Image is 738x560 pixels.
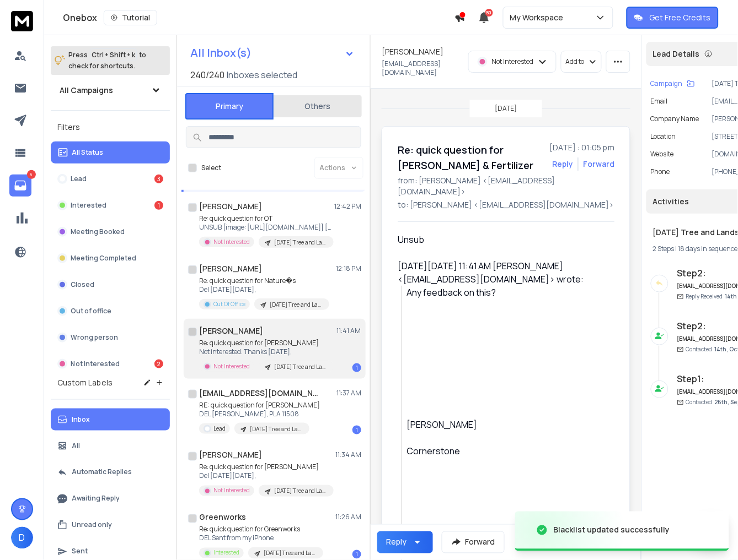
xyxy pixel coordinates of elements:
[71,175,87,183] p: Lead
[71,254,136,263] p: Meeting Completed
[213,425,226,433] p: Lead
[51,409,170,431] button: Inbox
[199,534,323,543] p: DEL Sent from my iPhone
[274,487,327,496] p: [DATE] Tree and Landscaping
[51,488,170,510] button: Awaiting Reply
[60,85,113,96] h1: All Campaigns
[72,468,132,477] p: Automatic Replies
[352,550,361,559] div: 1
[51,142,170,164] button: All Status
[213,362,250,371] p: Not Interested
[51,461,170,483] button: Automatic Replies
[382,46,444,57] h1: [PERSON_NAME]
[651,79,683,88] p: Campaign
[213,549,239,557] p: Interested
[352,426,361,434] div: 1
[336,327,361,335] p: 11:41 AM
[71,201,106,210] p: Interested
[90,48,137,61] span: Ctrl + Shift + k
[398,259,606,286] div: [DATE][DATE] 11:41 AM [PERSON_NAME] <[EMAIL_ADDRESS][DOMAIN_NAME]> wrote:
[334,202,361,211] p: 12:42 PM
[51,79,170,101] button: All Campaigns
[485,9,493,17] span: 50
[627,7,719,29] button: Get Free Credits
[653,244,675,253] span: 2 Steps
[199,347,331,356] p: Not interested. Thanks [DATE],
[57,377,113,388] h3: Custom Labels
[398,175,614,197] p: from: [PERSON_NAME] <[EMAIL_ADDRESS][DOMAIN_NAME]>
[199,285,329,294] p: Del [DATE][DATE],
[651,97,668,106] p: Email
[63,10,454,25] div: Onebox
[651,150,674,159] p: website
[398,199,614,210] p: to: [PERSON_NAME] <[EMAIL_ADDRESS][DOMAIN_NAME]>
[154,360,163,368] div: 2
[398,142,543,173] h1: Re: quick question for [PERSON_NAME] & Fertilizer
[199,512,246,523] h1: Greenworks
[72,148,103,157] p: All Status
[492,57,534,66] p: Not Interested
[227,68,297,81] h3: Inboxes selected
[71,307,111,316] p: Out of office
[653,48,700,59] p: Lead Details
[51,514,170,536] button: Unread only
[154,201,163,210] div: 1
[199,276,329,285] p: Re: quick question for Nature�s
[51,274,170,296] button: Closed
[678,244,738,253] span: 18 days in sequence
[71,360,120,368] p: Not Interested
[68,50,146,72] p: Press to check for shortcuts.
[51,300,170,322] button: Out of office
[51,435,170,457] button: All
[199,325,263,336] h1: [PERSON_NAME]
[352,363,361,372] div: 1
[199,463,331,472] p: Re: quick question for [PERSON_NAME]
[336,264,361,273] p: 12:18 PM
[335,451,361,460] p: 11:34 AM
[199,525,323,534] p: Re: quick question for Greenworks
[274,363,327,371] p: [DATE] Tree and Landscaping
[199,472,331,481] p: Del [DATE][DATE],
[51,353,170,375] button: Not Interested2
[495,104,517,113] p: [DATE]
[190,68,224,81] span: 240 / 240
[552,159,573,170] button: Reply
[651,115,699,123] p: Company Name
[442,531,505,553] button: Forward
[51,168,170,190] button: Lead3
[51,247,170,269] button: Meeting Completed
[71,333,118,342] p: Wrong person
[270,301,323,309] p: [DATE] Tree and Landscaping
[651,79,695,88] button: Campaign
[51,221,170,243] button: Meeting Booked
[199,214,331,223] p: Re: quick question for OT
[51,194,170,216] button: Interested1
[71,280,94,289] p: Closed
[51,327,170,349] button: Wrong person
[377,531,433,553] button: Reply
[250,425,303,433] p: [DATE] Tree and Landscaping
[71,227,125,236] p: Meeting Booked
[199,201,262,212] h1: [PERSON_NAME]
[11,527,33,549] button: D
[72,415,90,424] p: Inbox
[382,59,462,77] p: [EMAIL_ADDRESS][DOMAIN_NAME]
[398,233,606,246] div: Unsub
[199,388,320,399] h1: [EMAIL_ADDRESS][DOMAIN_NAME]
[264,550,317,558] p: [DATE] Tree and Landscaping
[583,159,614,170] div: Forward
[213,238,250,246] p: Not Interested
[386,537,407,548] div: Reply
[154,175,163,183] div: 3
[199,450,262,461] h1: [PERSON_NAME]
[274,238,327,247] p: [DATE] Tree and Landscaping
[199,339,331,347] p: Re: quick question for [PERSON_NAME]
[72,494,120,503] p: Awaiting Reply
[566,57,585,66] p: Add to
[181,42,363,64] button: All Inbox(s)
[650,12,711,23] p: Get Free Credits
[51,119,170,135] h3: Filters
